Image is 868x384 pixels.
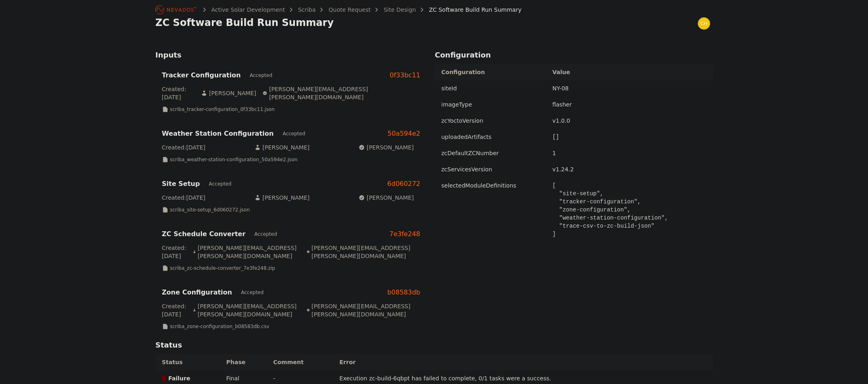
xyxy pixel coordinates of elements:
h3: ZC Schedule Converter [162,229,246,239]
span: zcYoctoVersion [441,117,484,124]
div: Accepted [280,130,308,138]
nav: Breadcrumb [156,3,522,16]
p: Created: [DATE] [162,85,195,101]
p: [PERSON_NAME][EMAIL_ADDRESS][PERSON_NAME][DOMAIN_NAME] [307,244,414,260]
h2: Status [156,339,713,354]
p: [PERSON_NAME] [254,194,309,202]
th: Comment [269,354,336,370]
p: scriba_zone-configuration_b08583db.csv [170,323,269,330]
p: Created: [DATE] [162,143,205,151]
span: uploadedArtifacts [441,134,492,140]
h3: Zone Configuration [162,288,232,297]
p: [PERSON_NAME][EMAIL_ADDRESS][PERSON_NAME][DOMAIN_NAME] [262,85,414,101]
th: Status [156,354,222,370]
th: Value [548,64,713,80]
p: [PERSON_NAME][EMAIL_ADDRESS][PERSON_NAME][DOMAIN_NAME] [193,302,300,318]
span: zcServicesVersion [441,166,493,173]
div: Accepted [206,180,234,188]
a: 7e3fe248 [389,229,420,239]
div: Accepted [252,230,279,238]
td: v1.24.2 [548,161,713,177]
div: Accepted [247,71,275,79]
h3: Weather Station Configuration [162,129,274,139]
span: zcDefaultZCNumber [441,150,499,156]
p: Created: [DATE] [162,244,186,260]
p: scriba_zc-schedule-converter_7e3fe248.zip [170,265,275,271]
h2: Inputs [156,49,427,64]
div: ZC Software Build Run Summary [418,6,522,14]
span: selectedModuleDefinitions [441,182,516,189]
a: Active Solar Development [211,6,285,14]
a: Scriba [298,6,316,14]
h2: Configuration [435,49,713,64]
div: Accepted [239,288,266,297]
pre: [] [552,133,709,141]
a: Site Design [384,6,416,14]
span: siteId [441,85,457,92]
p: Created: [DATE] [162,194,205,202]
span: imageType [441,101,472,108]
td: NY-08 [548,80,713,96]
p: scriba_site-setup_6d060272.json [170,207,250,213]
h3: Tracker Configuration [162,70,241,80]
p: [PERSON_NAME][EMAIL_ADDRESS][PERSON_NAME][DOMAIN_NAME] [193,244,300,260]
p: scriba_weather-station-configuration_50a594e2.json [170,156,298,163]
p: [PERSON_NAME] [358,194,414,202]
p: [PERSON_NAME] [201,85,256,101]
p: Created: [DATE] [162,302,186,318]
p: [PERSON_NAME][EMAIL_ADDRESS][PERSON_NAME][DOMAIN_NAME] [307,302,414,318]
p: scriba_tracker-configuration_0f33bc11.json [170,106,275,113]
a: 6d060272 [387,179,420,189]
div: Final [226,374,239,382]
p: [PERSON_NAME] [358,143,414,151]
td: flasher [548,96,713,113]
h3: Site Setup [162,179,200,189]
td: v1.0.0 [548,113,713,129]
a: 50a594e2 [388,129,420,139]
img: chris.young@nevados.solar [697,17,710,30]
h1: ZC Software Build Run Summary [156,16,334,29]
span: Failure [168,374,190,382]
pre: [ "site-setup", "tracker-configuration", "zone-configuration", "weather-station-configuration", "... [552,181,709,238]
a: b08583db [387,288,420,297]
p: [PERSON_NAME] [254,143,309,151]
th: Error [335,354,712,370]
td: 1 [548,145,713,161]
a: Quote Request [328,6,371,14]
a: 0f33bc11 [390,70,420,80]
th: Configuration [435,64,548,80]
th: Phase [222,354,269,370]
